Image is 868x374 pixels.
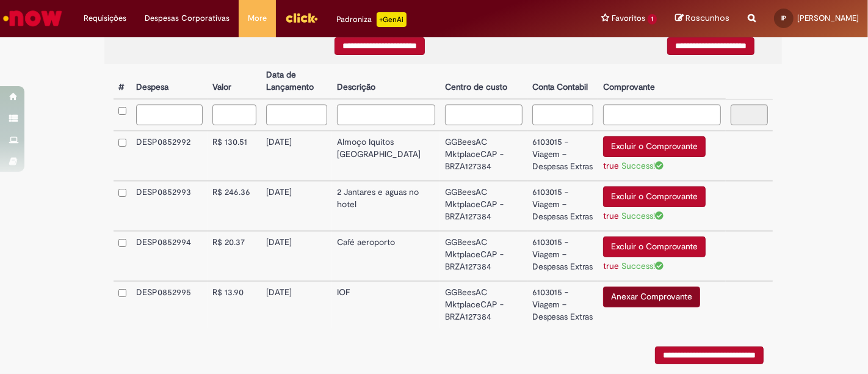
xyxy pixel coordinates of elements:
th: Valor [208,64,262,99]
span: Rascunhos [685,12,729,24]
th: Conta Contabil [527,64,598,99]
button: Excluir o Comprovante [603,186,706,207]
td: R$ 246.36 [208,181,262,231]
img: click_logo_yellow_360x200.png [285,9,318,27]
td: R$ 13.90 [208,281,262,328]
td: GGBeesAC MktplaceCAP - BRZA127384 [440,181,527,231]
a: Rascunhos [675,13,729,24]
span: Despesas Corporativas [145,12,230,24]
a: true [603,260,619,271]
td: GGBeesAC MktplaceCAP - BRZA127384 [440,231,527,281]
span: More [248,12,267,24]
td: 6103015 - Viagem – Despesas Extras [527,281,598,328]
a: true [603,160,619,171]
img: ServiceNow [1,6,64,31]
td: Excluir o Comprovante true Success! [598,231,726,281]
button: Excluir o Comprovante [603,136,706,157]
button: Excluir o Comprovante [603,237,706,257]
td: Café aeroporto [332,231,440,281]
div: Padroniza [336,12,407,27]
td: DESP0852995 [131,281,208,328]
td: [DATE] [261,281,332,328]
span: IP [781,14,786,22]
th: Data de Lançamento [261,64,332,99]
span: 1 [648,14,657,24]
td: R$ 130.51 [208,131,262,181]
a: true [603,210,619,221]
p: +GenAi [377,12,407,27]
td: DESP0852992 [131,131,208,181]
td: GGBeesAC MktplaceCAP - BRZA127384 [440,131,527,181]
td: 6103015 - Viagem – Despesas Extras [527,231,598,281]
span: Success! [621,260,664,271]
th: Descrição [332,64,440,99]
td: [DATE] [261,181,332,231]
td: DESP0852994 [131,231,208,281]
td: Excluir o Comprovante true Success! [598,131,726,181]
button: Anexar Comprovante [603,287,700,307]
td: R$ 20.37 [208,231,262,281]
span: Success! [621,210,664,221]
th: Centro de custo [440,64,527,99]
td: 6103015 - Viagem – Despesas Extras [527,131,598,181]
span: Favoritos [612,12,645,24]
td: IOF [332,281,440,328]
td: Excluir o Comprovante true Success! [598,181,726,231]
td: 2 Jantares e aguas no hotel [332,181,440,231]
span: [PERSON_NAME] [797,13,859,23]
td: GGBeesAC MktplaceCAP - BRZA127384 [440,281,527,328]
th: # [114,64,131,99]
td: DESP0852993 [131,181,208,231]
th: Comprovante [598,64,726,99]
td: [DATE] [261,131,332,181]
td: Anexar Comprovante [598,281,726,328]
td: 6103015 - Viagem – Despesas Extras [527,181,598,231]
th: Despesa [131,64,208,99]
td: [DATE] [261,231,332,281]
td: Almoço Iquitos [GEOGRAPHIC_DATA] [332,131,440,181]
span: Success! [621,160,664,171]
span: Requisições [84,12,126,24]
